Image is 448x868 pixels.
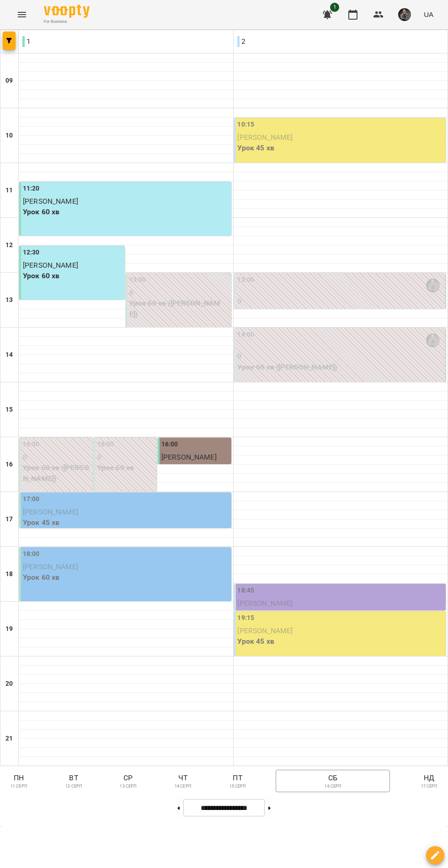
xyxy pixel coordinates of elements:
h6: 13 [5,295,13,305]
p: Урок 60 хв [23,572,229,583]
button: пн11 серп [2,770,36,792]
p: 11 серп [11,783,27,790]
span: [PERSON_NAME] [238,626,293,635]
p: Урок 30 хв [161,462,229,473]
h6: 10 [5,131,13,141]
p: Урок 45 хв [238,143,444,153]
span: UA [424,10,433,19]
p: 0 [129,287,229,298]
label: 16:00 [97,439,114,450]
p: Урок 60 хв ([PERSON_NAME]) [238,362,444,373]
p: Урок 60 хв ([PERSON_NAME]) [23,462,91,484]
p: Урок 60 хв ([PERSON_NAME]) [129,298,229,319]
h6: 20 [5,679,13,689]
p: 15 серп [229,783,246,790]
p: Пробне [238,609,444,619]
span: [PERSON_NAME] [238,599,293,608]
h6: 15 [5,405,13,415]
p: чт [170,773,196,783]
h6: 12 [5,240,13,250]
p: 2 [237,36,245,47]
button: сб16 серп [276,770,390,792]
p: Урок 45 хв [23,517,229,528]
label: 11:20 [23,184,40,194]
span: [PERSON_NAME] [161,453,217,461]
span: [PERSON_NAME] [238,133,293,142]
p: Урок 45 хв [238,636,444,647]
span: [PERSON_NAME] [23,562,78,571]
button: UA [420,6,437,23]
h6: 14 [5,350,13,360]
p: пт [225,773,251,783]
h6: 19 [5,624,13,634]
span: [PERSON_NAME] [23,197,78,206]
img: 9774cdb94cd07e2c046c34ee188bda8a.png [398,8,411,21]
p: Урок 60 хв [97,462,155,473]
h6: 21 [5,734,13,744]
h6: 18 [5,569,13,579]
img: Максим [426,333,440,347]
p: 13 серп [120,783,136,790]
button: чт14 серп [166,770,199,792]
h6: 09 [5,76,13,86]
p: вт [61,773,86,783]
p: 14 серп [175,783,191,790]
label: 17:00 [23,494,40,504]
p: 0 [23,452,91,463]
label: 14:00 [238,330,255,340]
p: 17 серп [421,783,437,790]
button: Menu [11,4,33,26]
p: Урок 60 хв [23,270,123,281]
button: вт12 серп [58,770,90,792]
label: 16:00 [23,439,40,450]
span: 1 [330,3,339,12]
button: ср13 серп [112,770,144,792]
span: For Business [44,19,90,25]
p: 12 серп [65,783,82,790]
p: ср [115,773,141,783]
button: пт15 серп [221,770,254,792]
p: пн [5,773,32,783]
h6: 17 [5,514,13,524]
span: [PERSON_NAME] [23,261,78,270]
label: 19:15 [238,613,255,623]
label: 13:00 [129,275,146,285]
p: Урок 60 хв [23,206,229,217]
button: нд17 серп [412,770,446,792]
label: 18:45 [238,586,255,596]
img: Voopty Logo [44,5,90,18]
label: 16:00 [161,439,178,450]
p: сб [283,773,383,783]
p: Урок 45 хв ([PERSON_NAME] ) [238,307,444,318]
label: 12:30 [23,248,40,258]
span: [PERSON_NAME] [23,508,78,516]
label: 18:00 [23,549,40,559]
img: Максим [426,279,440,292]
label: 13:00 [238,275,255,285]
p: 0 [238,351,444,362]
p: нд [416,773,443,783]
p: 0 [238,296,444,307]
label: 10:15 [238,120,255,130]
p: 1 [22,36,31,47]
p: 0 [97,452,155,463]
h6: 16 [5,460,13,470]
p: 16 серп [325,783,341,790]
h6: 11 [5,185,13,196]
